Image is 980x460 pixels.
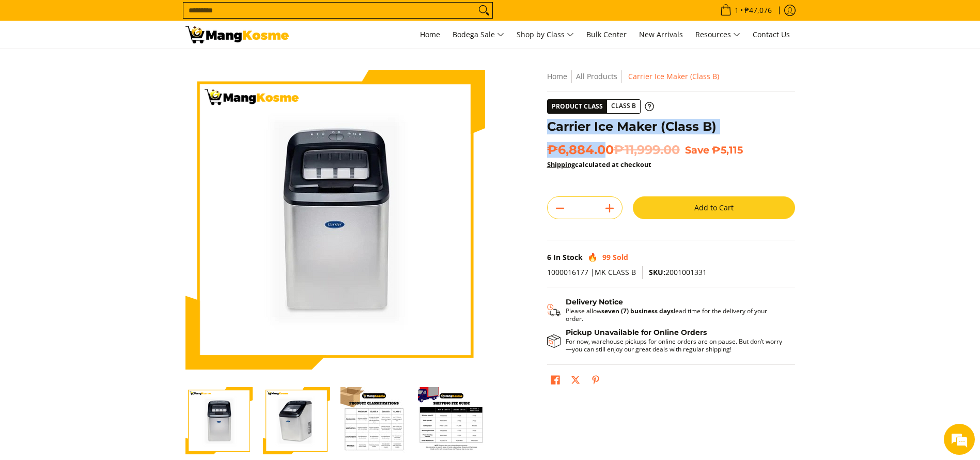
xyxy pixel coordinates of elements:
span: SKU: [649,267,665,277]
span: 99 [602,252,611,262]
button: Add to Cart [633,196,795,219]
span: 1 [733,7,740,14]
a: Contact Us [748,21,795,49]
span: 2001001331 [649,267,707,277]
a: Shipping [547,160,575,169]
img: Carrier Ice Maker (Class B)-4 [418,387,485,454]
span: Product Class [548,100,607,113]
strong: Delivery Notice [566,297,623,306]
a: Home [547,71,567,81]
span: 6 [547,252,551,262]
nav: Main Menu [299,21,795,49]
span: ₱6,884.00 [547,142,680,158]
nav: Breadcrumbs [547,70,795,83]
span: We're online! [60,130,143,235]
span: ₱5,115 [712,144,743,156]
textarea: Type your message and hit 'Enter' [5,282,197,318]
button: Subtract [548,200,572,217]
button: Search [476,3,492,18]
div: Minimize live chat window [169,5,194,30]
span: Resources [695,28,740,41]
img: Carrier Ice Maker (Class B)-1 [185,387,253,454]
span: Carrier Ice Maker (Class B) [628,71,719,81]
span: ₱47,076 [743,7,773,14]
span: In Stock [553,252,583,262]
span: Class B [607,100,640,113]
span: 1000016177 |MK CLASS B [547,267,636,277]
span: Shop by Class [517,28,574,41]
img: Carrier Ice Maker (Class B)-2 [263,387,330,454]
a: Share on Facebook [548,373,563,390]
button: Add [597,200,622,217]
img: Carrier Ice Maker (Class B)-3 [340,387,408,454]
h1: Carrier Ice Maker (Class B) [547,119,795,134]
del: ₱11,999.00 [614,142,680,158]
strong: seven (7) business days [601,306,674,315]
a: Pin on Pinterest [588,373,603,390]
span: • [717,5,775,16]
span: New Arrivals [639,29,683,39]
a: New Arrivals [634,21,688,49]
p: For now, warehouse pickups for online orders are on pause. But don’t worry—you can still enjoy ou... [566,338,785,353]
span: Bodega Sale [453,28,504,41]
strong: calculated at checkout [547,160,651,169]
button: Shipping & Delivery [547,298,785,323]
span: Home [420,29,440,39]
a: Home [415,21,445,49]
a: All Products [576,71,617,81]
img: Carrier Ice Maker (Class B) [185,70,485,370]
a: Post on X [568,373,583,390]
span: Sold [613,252,628,262]
a: Bodega Sale [447,21,509,49]
span: Bulk Center [586,29,627,39]
span: Contact Us [753,29,790,39]
p: Please allow lead time for the delivery of your order. [566,307,785,323]
a: Resources [690,21,745,49]
a: Bulk Center [581,21,632,49]
a: Product Class Class B [547,99,654,114]
div: Chat with us now [54,58,174,71]
span: Save [685,144,709,156]
img: Carrier Ice Maker (Class B) | Mang Kosme [185,26,289,43]
strong: Pickup Unavailable for Online Orders [566,328,707,337]
a: Shop by Class [511,21,579,49]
